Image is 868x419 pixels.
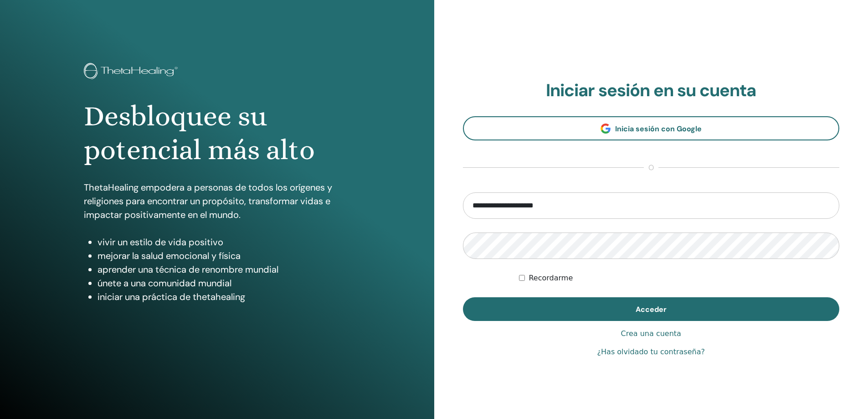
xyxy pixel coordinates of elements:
[644,162,658,173] span: o
[621,328,681,339] a: Crea una cuenta
[98,263,350,276] li: aprender una técnica de renombre mundial
[98,249,350,263] li: mejorar la salud emocional y física
[98,276,350,290] li: únete a una comunidad mundial
[84,181,350,222] p: ThetaHealing empodera a personas de todos los orígenes y religiones para encontrar un propósito, ...
[463,297,840,321] button: Acceder
[463,80,840,101] h2: Iniciar sesión en su cuenta
[615,124,702,134] span: Inicia sesión con Google
[463,116,840,140] a: Inicia sesión con Google
[529,273,573,284] label: Recordarme
[636,305,667,314] span: Acceder
[98,235,350,249] li: vivir un estilo de vida positivo
[519,273,839,284] div: Mantenerme autenticado indefinidamente o hasta cerrar la sesión manualmente
[84,99,350,167] h1: Desbloquee su potencial más alto
[597,347,705,357] a: ¿Has olvidado tu contraseña?
[98,290,350,304] li: iniciar una práctica de thetahealing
